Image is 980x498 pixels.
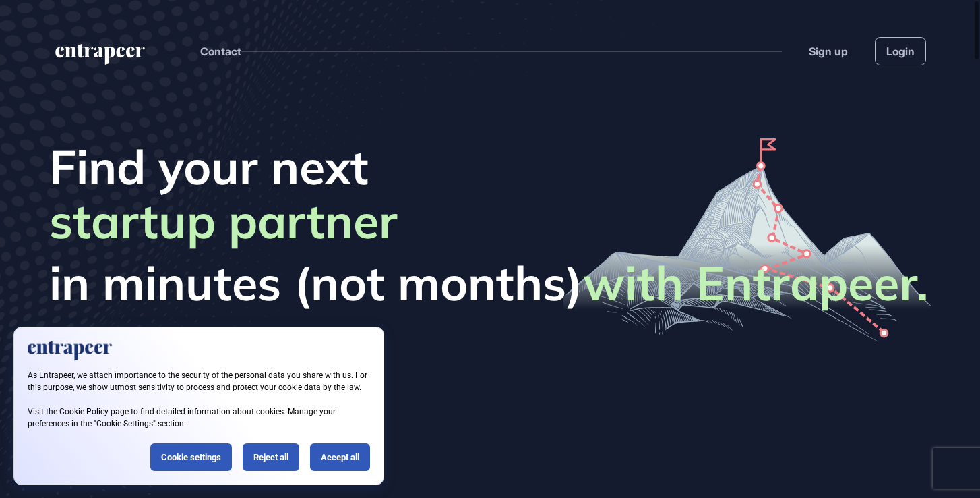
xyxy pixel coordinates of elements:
button: Contact [200,43,241,60]
div: Entrapeer is your evidence-based innovation matchmaker. [49,338,928,360]
strong: with Entrapeer. [583,253,928,312]
a: Sign up [809,43,848,59]
span: in minutes (not months) [49,254,928,311]
a: Login [875,37,926,65]
span: startup partner [49,192,398,254]
a: entrapeer-logo [54,44,146,70]
span: Find your next [49,138,928,195]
